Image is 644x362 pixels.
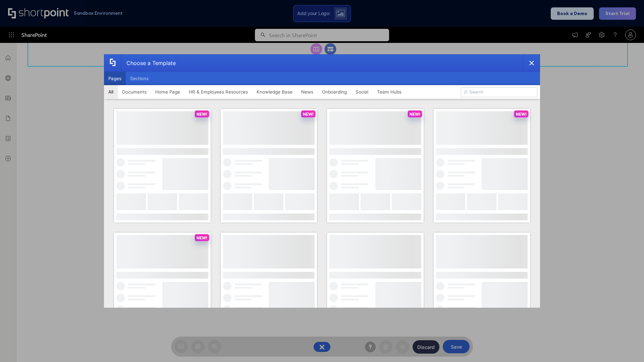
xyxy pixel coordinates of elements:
div: template selector [104,54,540,308]
p: NEW! [516,112,527,117]
div: Choose a Template [121,55,176,71]
button: Sections [126,72,153,85]
button: News [297,85,318,99]
button: Knowledge Base [252,85,297,99]
button: Team Hubs [373,85,406,99]
button: Documents [118,85,151,99]
button: HR & Employees Resources [184,85,252,99]
p: NEW! [197,235,207,240]
p: NEW! [303,112,314,117]
iframe: Chat Widget [610,330,644,362]
p: NEW! [197,112,207,117]
button: Social [351,85,373,99]
button: All [104,85,118,99]
button: Pages [104,72,126,85]
p: NEW! [410,112,420,117]
input: Search [461,87,537,97]
button: Home Page [151,85,184,99]
button: Onboarding [318,85,351,99]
